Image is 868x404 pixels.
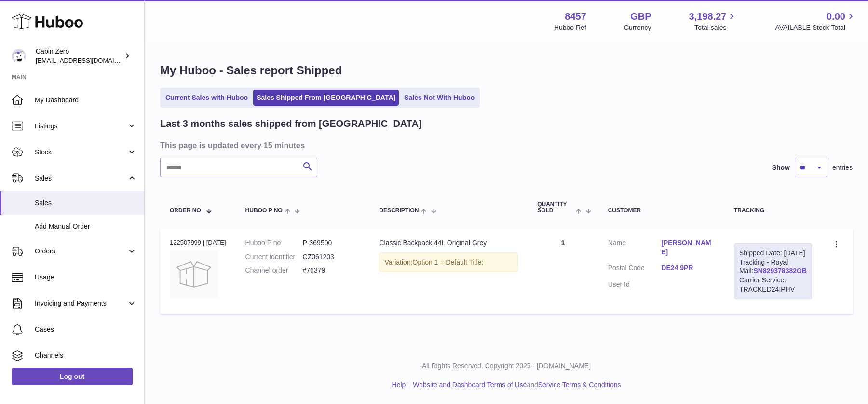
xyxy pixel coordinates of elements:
[245,238,303,248] dt: Huboo P no
[35,96,137,105] span: My Dashboard
[35,325,137,334] span: Cases
[753,267,807,275] a: SN829378382GB
[537,201,573,214] span: Quantity Sold
[413,258,484,266] span: Option 1 = Default Title;
[832,163,853,172] span: entries
[160,140,850,151] h3: This page is updated every 15 minutes
[608,264,662,275] dt: Postal Code
[162,90,251,106] a: Current Sales with Huboo
[392,381,406,389] a: Help
[160,117,422,130] h2: Last 3 months sales shipped from [GEOGRAPHIC_DATA]
[624,23,651,32] div: Currency
[734,243,812,299] div: Tracking - Royal Mail:
[303,266,360,275] dd: #76379
[739,276,807,294] div: Carrier Service: TRACKED24IPHV
[303,238,360,248] dd: P-369500
[694,23,737,32] span: Total sales
[739,249,807,258] div: Shipped Date: [DATE]
[608,208,715,214] div: Customer
[827,10,845,23] span: 0.00
[608,280,662,289] dt: User Id
[170,250,218,298] img: no-photo.jpg
[35,273,137,282] span: Usage
[303,252,360,262] dd: CZ061203
[379,252,518,272] div: Variation:
[36,56,142,64] span: [EMAIL_ADDRESS][DOMAIN_NAME]
[245,208,283,214] span: Huboo P no
[554,23,586,32] div: Huboo Ref
[409,380,621,390] li: and
[379,238,518,248] div: Classic Backpack 44L Original Grey
[170,238,226,247] div: 122507999 | [DATE]
[35,174,127,183] span: Sales
[379,208,419,214] span: Description
[36,47,122,65] div: Cabin Zero
[160,63,853,78] h1: My Huboo - Sales report Shipped
[35,148,127,157] span: Stock
[734,208,812,214] div: Tracking
[630,10,651,23] strong: GBP
[245,266,303,275] dt: Channel order
[253,90,399,106] a: Sales Shipped From [GEOGRAPHIC_DATA]
[152,362,860,371] p: All Rights Reserved. Copyright 2025 - [DOMAIN_NAME]
[413,381,527,389] a: Website and Dashboard Terms of Use
[775,10,856,32] a: 0.00 AVAILABLE Stock Total
[689,10,738,32] a: 3,198.27 Total sales
[35,247,127,256] span: Orders
[401,90,478,106] a: Sales Not With Huboo
[35,299,127,308] span: Invoicing and Payments
[35,222,137,231] span: Add Manual Order
[775,23,856,32] span: AVAILABLE Stock Total
[12,49,26,63] img: huboo@cabinzero.com
[661,238,715,257] a: [PERSON_NAME]
[35,122,127,131] span: Listings
[772,163,790,172] label: Show
[538,381,621,389] a: Service Terms & Conditions
[661,264,715,273] a: DE24 9PR
[528,229,598,314] td: 1
[245,252,303,262] dt: Current identifier
[565,10,586,23] strong: 8457
[608,238,662,259] dt: Name
[35,351,137,360] span: Channels
[12,368,133,385] a: Log out
[170,208,201,214] span: Order No
[35,198,137,208] span: Sales
[689,10,727,23] span: 3,198.27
